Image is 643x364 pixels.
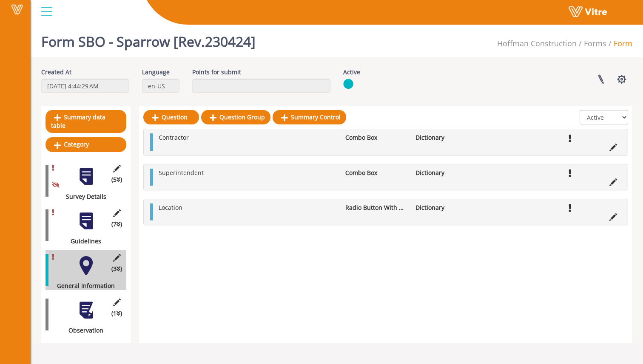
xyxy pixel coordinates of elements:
[111,265,122,273] span: (3 )
[273,110,346,124] a: Summary Control
[584,38,606,48] a: Forms
[142,68,170,76] label: Language
[41,68,71,76] label: Created At
[46,282,120,290] div: General Information
[143,110,199,124] a: Question
[192,68,241,76] label: Points for submit
[159,133,189,141] span: Contractor
[201,110,270,124] a: Question Group
[111,220,122,229] span: (7 )
[497,38,577,48] span: 211
[606,38,632,49] li: Form
[411,133,481,142] li: Dictionary
[111,175,122,184] span: (5 )
[341,203,411,212] li: Radio Button With Options
[46,137,126,152] a: Category
[159,203,182,212] span: Location
[111,309,122,318] span: (1 )
[341,133,411,142] li: Combo Box
[411,203,481,212] li: Dictionary
[46,237,120,245] div: Guidelines
[46,326,120,335] div: Observation
[343,79,353,89] img: yes
[341,169,411,177] li: Combo Box
[46,192,120,201] div: Survey Details
[41,21,256,57] h1: Form SBO - Sparrow [Rev.230424]
[46,110,126,133] a: Summary data table
[159,169,204,177] span: Superintendent
[411,169,481,177] li: Dictionary
[343,68,360,76] label: Active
